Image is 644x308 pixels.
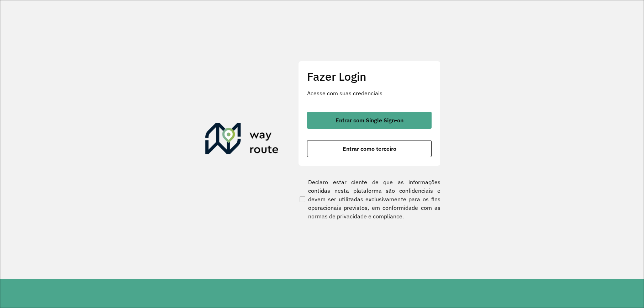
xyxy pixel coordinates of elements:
[307,70,432,83] h2: Fazer Login
[307,112,432,129] button: button
[343,146,396,152] span: Entrar como terceiro
[298,178,440,221] label: Declaro estar ciente de que as informações contidas nesta plataforma são confidenciais e devem se...
[336,117,403,123] span: Entrar com Single Sign-on
[307,89,432,97] p: Acesse com suas credenciais
[307,140,432,157] button: button
[205,123,279,157] img: Roteirizador AmbevTech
